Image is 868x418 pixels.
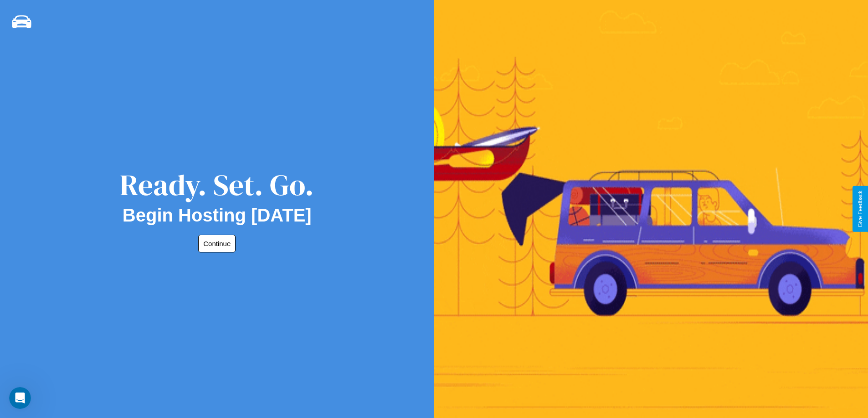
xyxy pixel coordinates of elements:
[120,165,314,205] div: Ready. Set. Go.
[123,205,312,226] h2: Begin Hosting [DATE]
[857,191,863,227] div: Give Feedback
[9,387,31,409] iframe: Intercom live chat
[198,235,236,252] button: Continue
